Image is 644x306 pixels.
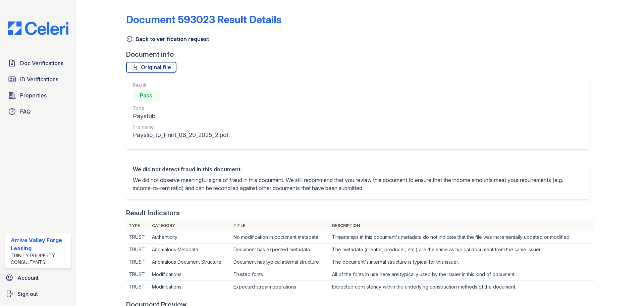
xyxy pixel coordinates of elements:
[17,274,39,282] span: Account
[329,244,594,256] td: The metadata (creator, producer, etc.) are the same as typical document from the same issuer.
[149,244,230,256] td: Anomalous Metadata
[126,220,150,231] th: Type
[133,112,229,121] div: Paystub
[3,287,74,301] a: Sign out
[126,35,209,43] a: Back to verification request
[126,231,150,244] td: TRUST
[329,220,594,231] th: Description
[3,271,74,285] a: Account
[231,244,329,256] td: Document has expected metadata
[133,124,229,130] div: File name
[126,62,176,73] a: Original file
[5,89,71,102] a: Properties
[17,290,38,298] span: Sign out
[231,231,329,244] td: No modification in document metadata
[126,256,150,268] td: TRUST
[149,256,230,268] td: Anomalous Document Structure
[126,244,150,256] td: TRUST
[149,268,230,281] td: Modifications
[231,268,329,281] td: Trusted fonts
[133,90,160,101] div: Pass
[5,105,71,118] a: FAQ
[20,75,58,83] span: ID Verifications
[5,73,71,86] a: ID Verifications
[126,50,594,59] div: Document info
[149,281,230,293] td: Modifications
[133,165,582,173] div: We did not detect fraud in this document.
[5,56,71,70] a: Doc Verifications
[133,82,229,89] div: Result
[126,208,180,218] div: Result Indicators
[231,281,329,293] td: Expected stream operations
[11,252,68,266] div: Trinity Property Consultants
[11,236,68,252] div: Arrive Valley Forge Leasing
[149,231,230,244] td: Authenticity
[133,176,582,192] p: We did not observe meaningful signs of fraud in this document. We still recommend that you review...
[126,13,281,26] a: Document 593023 Result Details
[231,220,329,231] th: Title
[126,268,150,281] td: TRUST
[329,231,594,244] td: Timestamps in this document's metadata do not indicate that the file was incrementally updated or...
[20,59,63,67] span: Doc Verifications
[329,281,594,293] td: Expected consistency within the underlying construction methods of the document.
[3,21,74,35] img: CE_Logo_Blue-a8612792a0a2168367f1c8372b55b34899dd931a85d93a1a3d3e32e68fde9ad4.png
[20,107,31,116] span: FAQ
[133,130,229,140] div: Payslip_to_Print_08_29_2025_2.pdf
[231,256,329,268] td: Document has typical internal structure
[329,268,594,281] td: All of the fonts in use here are typically used by the issuer in this kind of document.
[329,256,594,268] td: The document's internal structure is typical for this issuer.
[126,281,150,293] td: TRUST
[149,220,230,231] th: Category
[20,91,47,99] span: Properties
[133,105,229,112] div: Type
